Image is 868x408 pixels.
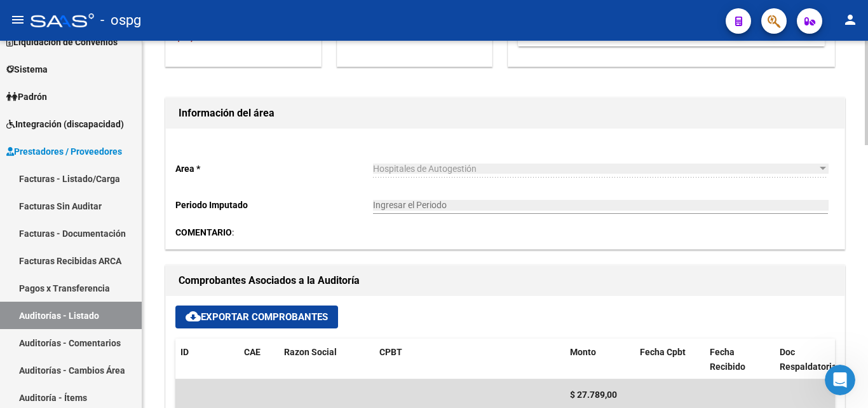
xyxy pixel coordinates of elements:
[175,162,373,176] p: Area *
[175,306,338,328] button: Exportar Comprobantes
[179,271,832,291] h1: Comprobantes Asociados a la Auditoría
[374,339,565,381] datatable-header-cell: CPBT
[175,198,373,212] p: Periodo Imputado
[705,339,775,381] datatable-header-cell: Fecha Recibido
[379,347,402,357] span: CPBT
[635,339,705,381] datatable-header-cell: Fecha Cpbt
[710,347,745,372] span: Fecha Recibido
[279,339,374,381] datatable-header-cell: Razon Social
[186,311,328,323] span: Exportar Comprobantes
[565,339,635,381] datatable-header-cell: Monto
[175,227,232,237] strong: COMENTARIO
[570,347,596,357] span: Monto
[6,62,48,76] span: Sistema
[6,144,122,158] span: Prestadores / Proveedores
[640,347,686,357] span: Fecha Cpbt
[825,365,855,395] iframe: Intercom live chat
[780,347,837,372] span: Doc Respaldatoria
[180,347,189,357] span: ID
[175,227,234,237] span: :
[239,339,279,381] datatable-header-cell: CAE
[373,164,477,174] span: Hospitales de Autogestión
[6,117,124,131] span: Integración (discapacidad)
[843,12,858,27] mat-icon: person
[10,12,25,27] mat-icon: menu
[175,339,239,381] datatable-header-cell: ID
[284,347,337,357] span: Razon Social
[179,103,832,123] h1: Información del área
[6,90,47,104] span: Padrón
[100,6,141,34] span: - ospg
[6,35,118,49] span: Liquidación de Convenios
[244,347,261,357] span: CAE
[186,309,201,324] mat-icon: cloud_download
[570,390,617,400] span: $ 27.789,00
[775,339,851,381] datatable-header-cell: Doc Respaldatoria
